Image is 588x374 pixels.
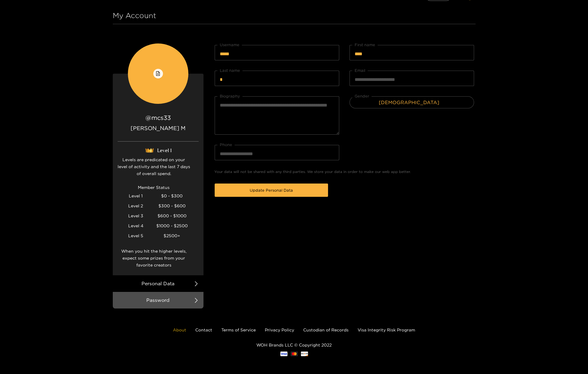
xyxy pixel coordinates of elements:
div: Level 2 [118,201,154,211]
a: About [173,328,186,332]
label: Biography [220,93,240,99]
a: Visa Integrity Risk Program [358,328,415,332]
input: Last name [215,71,339,86]
a: Custodian of Records [303,328,349,332]
a: Privacy Policy [265,328,294,332]
div: $2500+ [154,231,190,241]
div: $600 - $1000 [154,211,190,221]
h2: @ mcs33 [118,113,199,122]
img: crown1.webp [144,147,155,154]
label: Username [220,42,239,48]
input: Username [215,45,339,60]
div: Level 5 [118,231,154,241]
div: Levels are predicated on your level of activity and the last 7 days of overall spend. Member Stat... [118,156,190,275]
label: Last name [220,67,240,73]
a: Contact [195,328,212,332]
li: Password [113,292,203,308]
div: $0 - $300 [154,191,190,201]
button: Update Personal Data [215,184,328,197]
label: Email [355,67,365,73]
input: First name [349,45,474,60]
span: Male [350,98,474,107]
textarea: Biography [215,96,339,135]
div: Level 3 [118,211,154,221]
div: Level 4 [118,221,154,231]
span: Level 1 [157,147,172,153]
button: file-image [153,69,163,78]
div: $300 - $600 [154,201,190,211]
p: [PERSON_NAME] M [118,125,199,142]
p: Your data will not be shared with any third parties. We store your data in order to make our web ... [214,169,474,175]
div: $1000 - $2500 [154,221,190,231]
input: Phone [215,145,339,160]
span: file-image [156,71,160,76]
label: Phone [220,142,232,148]
label: First name [355,42,375,48]
div: Level 1 [118,191,154,201]
label: Gender [355,93,369,99]
li: Personal Data [113,275,203,292]
a: Terms of Service [221,328,256,332]
h1: My Account [113,7,476,24]
span: Update Personal Data [250,187,293,193]
input: Email [349,71,474,86]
